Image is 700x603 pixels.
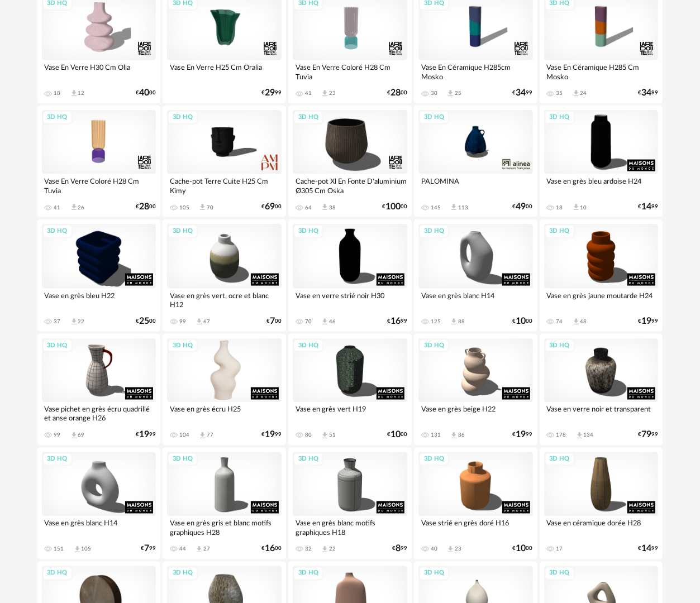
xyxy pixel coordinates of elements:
[42,224,73,238] div: 3D HQ
[179,546,186,553] div: 44
[321,318,329,326] span: Download icon
[195,545,203,554] span: Download icon
[419,453,449,467] div: 3D HQ
[37,448,161,559] a: 3D HQ Vase en grès blanc H14 151 Download icon 105 €799
[458,318,465,325] div: 88
[163,106,286,217] a: 3D HQ Cache-pot Terre Cuite H25 Cm Kimy 105 Download icon 70 €6900
[293,516,407,539] div: Vase en grès blanc motifs graphiques H18
[261,89,282,97] div: € 99
[419,339,449,353] div: 3D HQ
[321,203,329,212] span: Download icon
[418,403,533,425] div: Vase en grès beige H22
[42,289,156,311] div: Vase en grès bleu H22
[556,90,563,97] div: 35
[293,174,407,197] div: Cache-pot Xl En Fonte D'aluminium Ø305 Cm Oska
[414,448,537,559] a: 3D HQ Vase strié en grès doré H16 40 Download icon 23 €1000
[261,545,282,553] div: € 00
[329,432,336,439] div: 51
[70,89,78,98] span: Download icon
[641,89,651,97] span: 34
[288,334,412,446] a: 3D HQ Vase en grès vert H19 80 Download icon 51 €1000
[293,403,407,425] div: Vase en grès vert H19
[516,89,526,97] span: 34
[167,174,282,197] div: Cache-pot Terre Cuite H25 Cm Kimy
[288,219,412,331] a: 3D HQ Vase en verre strié noir H30 70 Download icon 46 €1699
[458,204,468,211] div: 113
[391,432,401,439] span: 10
[387,318,407,325] div: € 99
[139,89,149,97] span: 40
[37,219,161,331] a: 3D HQ Vase en grès bleu H22 37 Download icon 22 €2500
[638,318,658,325] div: € 99
[42,174,156,197] div: Vase En Verre Coloré H28 Cm Tuvia
[641,432,651,439] span: 79
[419,567,449,581] div: 3D HQ
[198,432,207,440] span: Download icon
[305,546,312,553] div: 32
[288,106,412,217] a: 3D HQ Cache-pot Xl En Fonte D'aluminium Ø305 Cm Oska 64 Download icon 38 €10000
[207,432,213,439] div: 77
[179,204,189,211] div: 105
[584,432,594,439] div: 134
[418,60,533,83] div: Vase En Céramique H285cm Mosko
[195,318,203,326] span: Download icon
[382,203,407,210] div: € 00
[179,432,189,439] div: 104
[78,318,85,325] div: 22
[42,60,156,83] div: Vase En Verre H30 Cm Olia
[136,89,156,97] div: € 00
[414,219,537,331] a: 3D HQ Vase en grès blanc H14 125 Download icon 88 €1000
[580,318,587,325] div: 48
[545,339,575,353] div: 3D HQ
[544,60,659,83] div: Vase En Céramique H285 Cm Mosko
[78,204,85,211] div: 26
[419,111,449,125] div: 3D HQ
[418,174,533,197] div: PALOMINA
[78,432,85,439] div: 69
[392,545,407,553] div: € 99
[265,89,275,97] span: 29
[513,203,533,210] div: € 00
[305,204,312,211] div: 64
[575,432,584,440] span: Download icon
[261,203,282,210] div: € 00
[572,318,580,326] span: Download icon
[265,545,275,553] span: 16
[42,339,73,353] div: 3D HQ
[168,453,198,467] div: 3D HQ
[293,339,323,353] div: 3D HQ
[42,453,73,467] div: 3D HQ
[329,318,336,325] div: 46
[73,545,82,554] span: Download icon
[387,432,407,439] div: € 00
[321,545,329,554] span: Download icon
[418,516,533,539] div: Vase strié en grès doré H16
[516,318,526,325] span: 10
[556,318,563,325] div: 74
[544,289,659,311] div: Vase en grès jaune moutarde H24
[446,545,455,554] span: Download icon
[163,334,286,446] a: 3D HQ Vase en grès écru H25 104 Download icon 77 €1999
[305,318,312,325] div: 70
[540,334,663,446] a: 3D HQ Vase en verre noir et transparent 178 Download icon 134 €7999
[431,546,437,553] div: 40
[167,60,282,83] div: Vase En Verre H25 Cm Oralia
[513,89,533,97] div: € 99
[540,219,663,331] a: 3D HQ Vase en grès jaune moutarde H24 74 Download icon 48 €1999
[387,89,407,97] div: € 00
[545,111,575,125] div: 3D HQ
[545,224,575,238] div: 3D HQ
[293,567,323,581] div: 3D HQ
[544,403,659,425] div: Vase en verre noir et transparent
[305,90,312,97] div: 41
[516,545,526,553] span: 10
[638,545,658,553] div: € 99
[638,203,658,210] div: € 99
[414,334,537,446] a: 3D HQ Vase en grès beige H22 131 Download icon 86 €1999
[431,432,441,439] div: 131
[54,432,61,439] div: 99
[556,432,566,439] div: 178
[556,546,563,553] div: 17
[42,111,73,125] div: 3D HQ
[70,432,78,440] span: Download icon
